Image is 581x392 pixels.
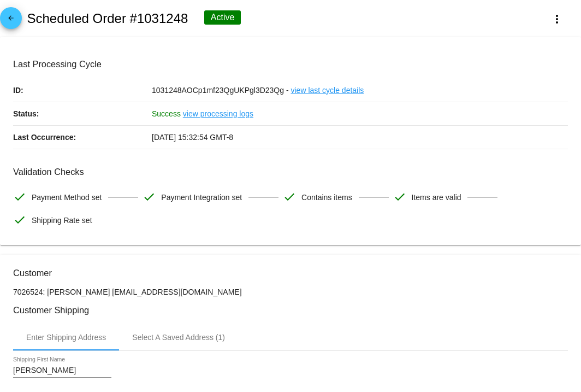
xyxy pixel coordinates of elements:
[4,14,17,27] mat-icon: arrow_back
[152,133,233,142] span: [DATE] 15:32:54 GMT-8
[13,126,152,149] p: Last Occurrence:
[550,13,564,26] mat-icon: more_vert
[143,190,156,203] mat-icon: check
[26,333,106,342] div: Enter Shipping Address
[32,186,102,209] span: Payment Method set
[32,209,92,232] span: Shipping Rate set
[412,186,461,209] span: Items are valid
[13,102,152,125] p: Status:
[161,186,242,209] span: Payment Integration set
[13,268,568,278] h3: Customer
[13,213,26,226] mat-icon: check
[13,190,26,203] mat-icon: check
[301,186,352,209] span: Contains items
[290,79,364,102] a: view last cycle details
[13,305,568,315] h3: Customer Shipping
[13,167,568,177] h3: Validation Checks
[13,366,111,375] input: Shipping First Name
[13,59,568,69] h3: Last Processing Cycle
[13,288,568,296] p: 7026524: [PERSON_NAME] [EMAIL_ADDRESS][DOMAIN_NAME]
[183,102,253,125] a: view processing logs
[27,11,188,26] h2: Scheduled Order #1031248
[204,10,241,25] div: Active
[283,190,296,203] mat-icon: check
[152,86,289,95] span: 1031248AOCp1mf23QgUKPgl3D23Qg -
[132,333,225,342] div: Select A Saved Address (1)
[393,190,406,203] mat-icon: check
[13,79,152,102] p: ID:
[152,109,181,118] span: Success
